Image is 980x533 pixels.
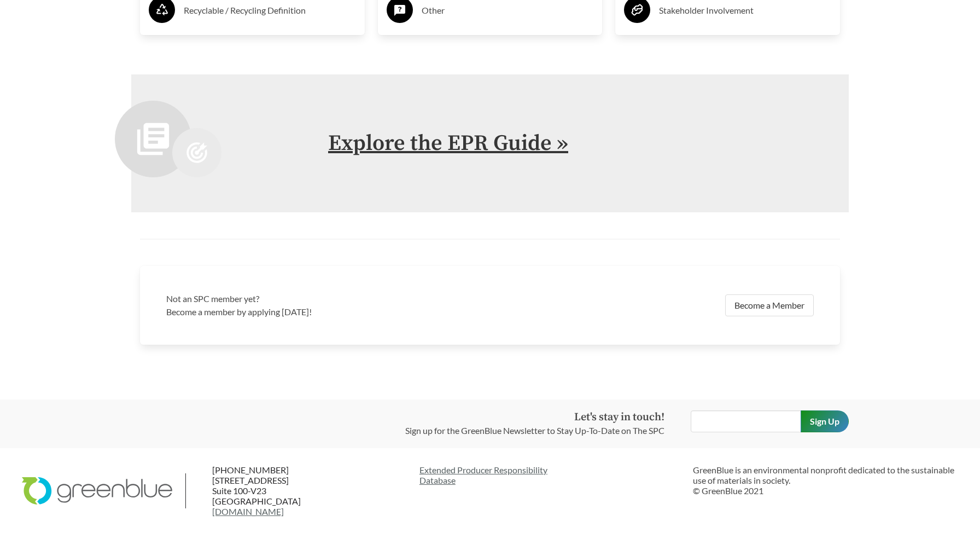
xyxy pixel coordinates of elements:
h3: Not an SPC member yet? [166,292,483,305]
p: Become a member by applying [DATE]! [166,305,483,318]
p: Sign up for the GreenBlue Newsletter to Stay Up-To-Date on The SPC [405,424,664,437]
h3: Stakeholder Involvement [659,2,831,19]
h3: Recyclable / Recycling Definition [184,2,356,19]
a: Extended Producer ResponsibilityDatabase [419,465,685,485]
p: GreenBlue is an environmental nonprofit dedicated to the sustainable use of materials in society.... [693,465,958,496]
h3: Other [422,2,594,19]
a: [DOMAIN_NAME] [212,506,284,517]
a: Explore the EPR Guide » [328,130,568,157]
input: Sign Up [801,410,849,432]
strong: Let's stay in touch! [574,410,664,424]
a: Become a Member [725,294,814,316]
p: [PHONE_NUMBER] [STREET_ADDRESS] Suite 100-V23 [GEOGRAPHIC_DATA] [212,465,345,517]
